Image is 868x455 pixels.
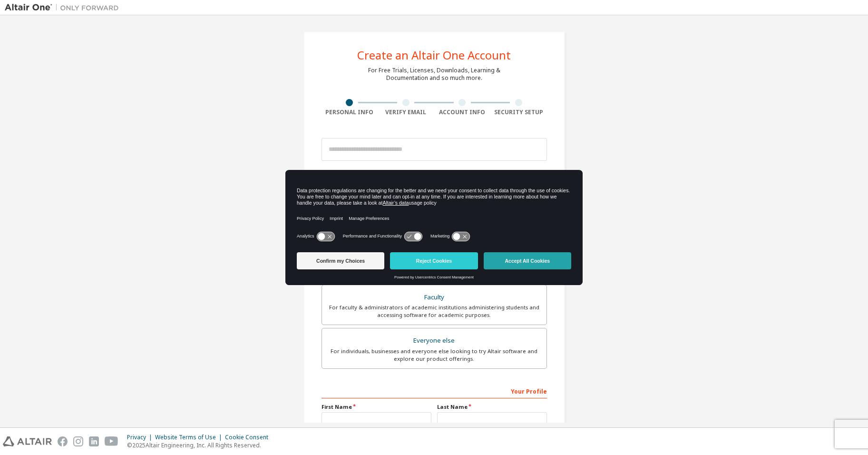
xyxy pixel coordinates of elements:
[328,334,541,347] div: Everyone else
[378,109,434,116] div: Verify Email
[322,383,547,398] div: Your Profile
[490,109,547,116] div: Security Setup
[434,109,491,116] div: Account Info
[89,436,99,446] img: linkedin.svg
[105,436,118,446] img: youtube.svg
[155,434,225,441] div: Website Terms of Use
[328,304,541,319] div: For faculty & administrators of academic institutions administering students and accessing softwa...
[73,436,83,446] img: instagram.svg
[357,49,511,61] div: Create an Altair One Account
[322,403,431,411] label: First Name
[328,291,541,304] div: Faculty
[3,436,52,446] img: altair_logo.svg
[5,3,124,12] img: Altair One
[58,436,68,446] img: facebook.svg
[368,67,500,82] div: For Free Trials, Licenses, Downloads, Learning & Documentation and so much more.
[322,109,378,116] div: Personal Info
[127,441,274,449] p: © 2025 Altair Engineering, Inc. All Rights Reserved.
[127,434,155,441] div: Privacy
[225,434,274,441] div: Cookie Consent
[437,403,547,411] label: Last Name
[328,347,541,363] div: For individuals, businesses and everyone else looking to try Altair software and explore our prod...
